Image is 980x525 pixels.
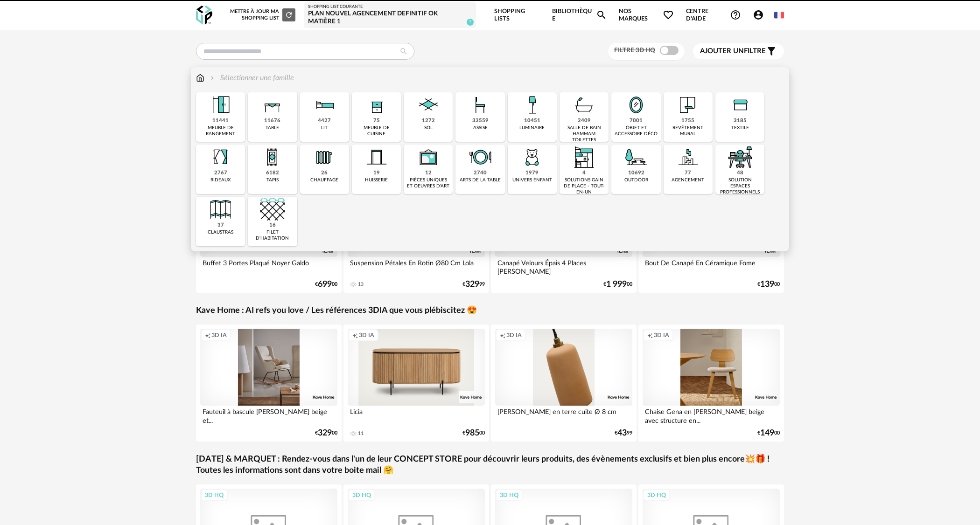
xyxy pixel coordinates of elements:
[210,177,231,183] div: rideaux
[519,92,545,117] img: Luminaire.png
[200,406,337,424] div: Fauteuil à bascule [PERSON_NAME] beige et...
[675,92,700,117] img: Papier%20peint.png
[628,170,644,177] div: 10692
[760,281,774,288] span: 139
[465,281,479,288] span: 329
[318,117,331,124] div: 4427
[318,281,332,288] span: 699
[260,145,285,170] img: Tapis.png
[208,229,233,235] div: claustras
[615,430,632,436] div: € 99
[728,92,753,117] img: Textile.png
[647,332,653,339] span: Creation icon
[425,170,432,177] div: 12
[638,325,784,442] a: Creation icon 3D IA Chaise Gena en [PERSON_NAME] beige avec structure en... €14900
[264,117,280,124] div: 11676
[406,177,450,189] div: pièces uniques et oeuvres d'art
[312,92,337,117] img: Literie.png
[753,9,768,21] span: Account Circle icon
[700,48,744,55] span: Ajouter un
[663,9,674,21] span: Heart Outline icon
[424,125,433,131] div: sol
[495,406,632,424] div: [PERSON_NAME] en terre cuite Ø 8 cm
[199,125,242,137] div: meuble de rangement
[468,145,493,170] img: ArtTable.png
[623,145,649,170] img: Outdoor.png
[760,430,774,436] span: 149
[308,4,472,10] div: Shopping List courante
[422,117,435,124] div: 1272
[737,170,743,177] div: 48
[774,10,784,20] img: fr
[572,145,597,170] img: ToutEnUn.png
[473,125,488,131] div: assise
[352,332,358,339] span: Creation icon
[753,9,764,21] span: Account Circle icon
[675,145,700,170] img: Agencement.png
[416,145,441,170] img: UniqueOeuvre.png
[685,170,691,177] div: 77
[472,117,489,124] div: 33559
[200,257,337,276] div: Buffet 3 Portes Plaqué Noyer Galdo
[582,170,586,177] div: 4
[500,332,505,339] span: Creation icon
[214,170,227,177] div: 2767
[596,9,607,21] span: Magnify icon
[208,197,233,222] img: Cloison.png
[358,430,364,437] div: 11
[269,222,276,229] div: 16
[757,430,780,436] div: € 00
[524,117,540,124] div: 10451
[606,281,627,288] span: 1 999
[205,332,210,339] span: Creation icon
[491,325,637,442] a: Creation icon 3D IA [PERSON_NAME] en terre cuite Ø 8 cm €4399
[365,177,388,183] div: huisserie
[260,197,285,222] img: filet.png
[196,325,342,442] a: Creation icon 3D IA Fauteuil à bascule [PERSON_NAME] beige et... €32900
[348,406,485,424] div: Licia
[666,125,710,137] div: revêtement mural
[766,46,777,57] span: Filter icon
[700,47,766,56] span: filtre
[614,125,658,137] div: objet et accessoire déco
[321,170,328,177] div: 26
[757,281,780,288] div: € 00
[734,117,747,124] div: 3185
[358,281,364,288] div: 13
[578,117,591,124] div: 2409
[251,229,294,242] div: filet d'habitation
[308,4,472,26] a: Shopping List courante Plan nouvel agencement definitif ok matière 1 7
[343,325,489,442] a: Creation icon 3D IA Licia 11 €98500
[359,332,374,339] span: 3D IA
[623,92,649,117] img: Miroir.png
[495,257,632,276] div: Canapé Velours Épais 4 Places [PERSON_NAME]
[260,92,285,117] img: Table.png
[217,222,224,229] div: 37
[562,125,606,143] div: salle de bain hammam toilettes
[348,489,375,501] div: 3D HQ
[196,6,212,25] img: OXP
[672,177,704,183] div: agencement
[643,406,780,424] div: Chaise Gena en [PERSON_NAME] beige avec structure en...
[209,73,216,83] img: svg+xml;base64,PHN2ZyB3aWR0aD0iMTYiIGhlaWdodD0iMTYiIHZpZXdCb3g9IjAgMCAxNiAxNiIgZmlsbD0ibm9uZSIgeG...
[465,430,479,436] span: 985
[373,117,380,124] div: 75
[496,489,523,501] div: 3D HQ
[208,92,233,117] img: Meuble%20de%20rangement.png
[460,177,501,183] div: arts de la table
[211,332,227,339] span: 3D IA
[562,177,606,195] div: solutions gain de place - tout-en-un
[228,8,295,21] div: Mettre à jour ma Shopping List
[693,43,784,59] button: Ajouter unfiltre Filter icon
[718,177,762,195] div: solution espaces professionnels
[266,125,279,131] div: table
[617,430,627,436] span: 43
[373,170,380,177] div: 19
[312,145,337,170] img: Radiateur.png
[318,430,332,436] span: 329
[201,489,228,501] div: 3D HQ
[266,177,279,183] div: tapis
[315,430,337,436] div: € 00
[364,145,389,170] img: Huiserie.png
[519,125,545,131] div: luminaire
